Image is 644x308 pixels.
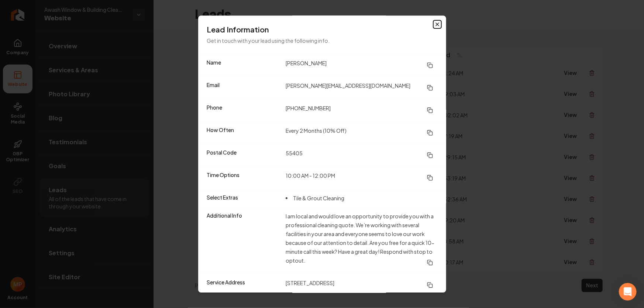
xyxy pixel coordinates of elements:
dt: Email [207,81,280,94]
span: neutral face reaction [117,232,137,246]
span: 😃 [141,232,151,246]
dd: [PERSON_NAME][EMAIL_ADDRESS][DOMAIN_NAME] [286,81,437,94]
dt: Postal Code [207,149,280,162]
dt: Service Address [207,278,280,292]
h3: Lead Information [207,24,437,35]
dd: Every 2 Months (10% Off) [286,126,437,139]
dd: 10:00 AM - 12:00 PM [286,171,437,184]
dt: Phone [207,104,280,117]
dt: Select Extras [207,194,280,203]
div: Close [236,3,249,16]
span: disappointed reaction [98,232,117,246]
dd: [STREET_ADDRESS] [286,278,437,292]
li: Tile & Grout Cleaning [286,194,344,203]
dt: How Often [207,126,280,139]
dt: Time Options [207,171,280,184]
span: 😞 [102,232,113,246]
iframe: Intercom live chat [619,283,637,301]
dd: 55405 [286,149,437,162]
span: smiley reaction [137,232,156,246]
dt: Additional Info [207,212,280,269]
dd: [PERSON_NAME] [286,59,437,72]
div: Did this answer your question? [9,224,245,232]
button: go back [5,3,19,17]
span: 😐 [121,232,132,246]
dd: [PHONE_NUMBER] [286,104,437,117]
p: Get in touch with your lead using the following info. [207,36,437,45]
dd: I am local and would love an opportunity to provide you with a professional cleaning quote. We’re... [286,212,437,269]
button: Collapse window [222,3,236,17]
dt: Name [207,59,280,72]
a: Open in help center [97,256,156,262]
